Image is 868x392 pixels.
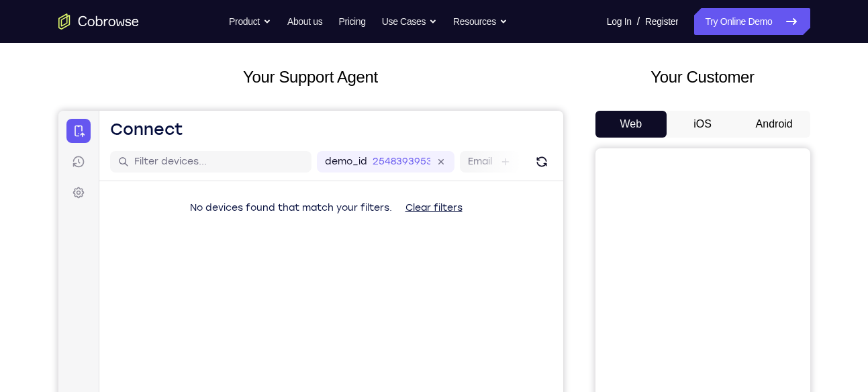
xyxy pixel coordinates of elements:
[229,8,271,35] button: Product
[595,65,810,89] h2: Your Customer
[667,111,738,138] button: iOS
[453,8,508,35] button: Resources
[58,13,139,30] a: Go to the home page
[694,8,810,35] a: Try Online Demo
[382,8,437,35] button: Use Cases
[637,13,640,30] span: /
[287,8,322,35] a: About us
[607,8,632,35] a: Log In
[645,8,678,35] a: Register
[738,111,810,138] button: Android
[58,65,563,89] h2: Your Support Agent
[338,8,365,35] a: Pricing
[595,111,667,138] button: Web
